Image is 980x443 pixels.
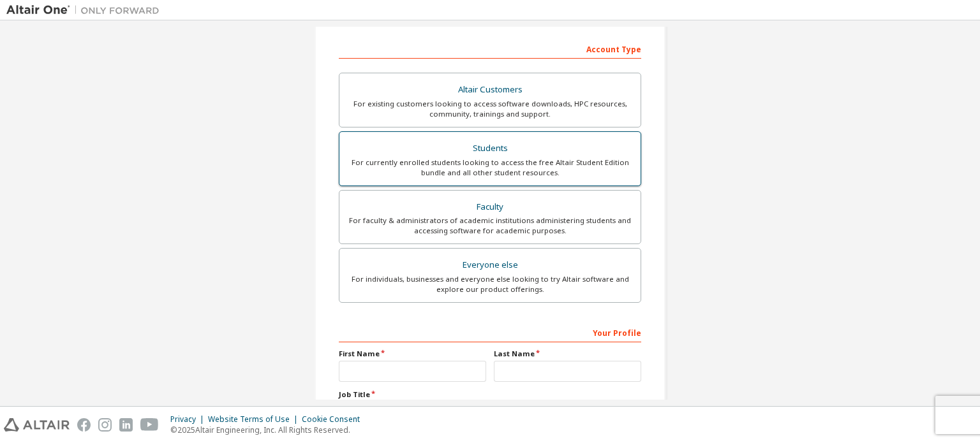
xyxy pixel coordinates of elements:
[77,418,91,432] img: facebook.svg
[347,81,633,99] div: Altair Customers
[339,389,641,400] label: Job Title
[119,418,133,432] img: linkedin.svg
[4,418,70,432] img: altair_logo.svg
[170,414,208,425] div: Privacy
[6,4,166,17] img: Altair One
[494,349,641,359] label: Last Name
[170,425,367,435] p: © 2025 Altair Engineering, Inc. All Rights Reserved.
[302,414,367,425] div: Cookie Consent
[339,38,641,59] div: Account Type
[347,215,633,236] div: For faculty & administrators of academic institutions administering students and accessing softwa...
[98,418,112,432] img: instagram.svg
[347,157,633,178] div: For currently enrolled students looking to access the free Altair Student Edition bundle and all ...
[339,349,486,359] label: First Name
[347,198,633,216] div: Faculty
[347,99,633,119] div: For existing customers looking to access software downloads, HPC resources, community, trainings ...
[140,418,159,432] img: youtube.svg
[347,274,633,294] div: For individuals, businesses and everyone else looking to try Altair software and explore our prod...
[208,414,302,425] div: Website Terms of Use
[339,322,641,342] div: Your Profile
[347,140,633,157] div: Students
[347,256,633,274] div: Everyone else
